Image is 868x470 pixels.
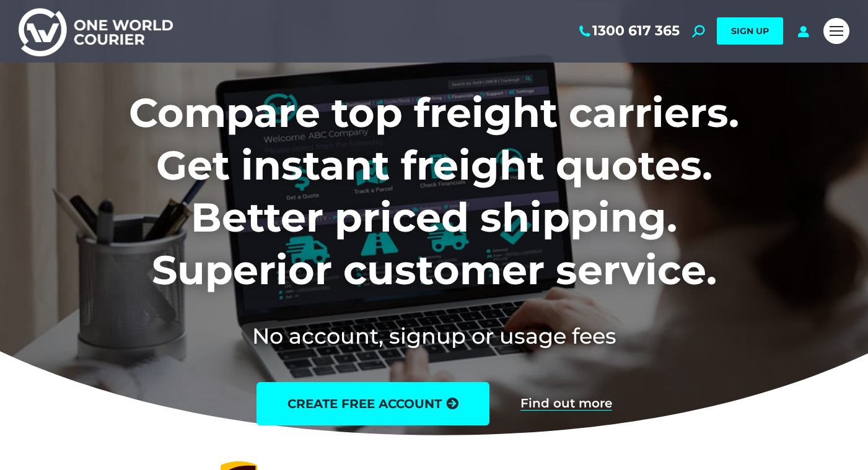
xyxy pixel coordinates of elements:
[520,397,612,411] a: Find out more
[731,25,769,37] span: SIGN UP
[577,23,680,39] a: 1300 617 365
[19,6,173,56] img: One World Courier
[47,87,821,296] h1: Compare top freight carriers. Get instant freight quotes. Better priced shipping. Superior custom...
[717,17,783,45] a: SIGN UP
[256,382,489,425] a: create free account
[47,321,821,351] h2: No account, signup or usage fees
[823,18,849,44] a: Mobile menu icon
